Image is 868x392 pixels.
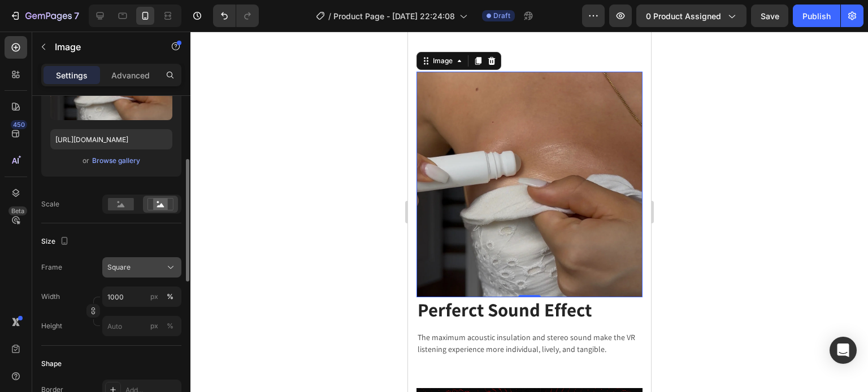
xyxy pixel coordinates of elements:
div: Size [41,234,71,249]
span: Product Page - [DATE] 22:24:08 [333,10,455,22]
div: Open Intercom Messenger [830,337,857,364]
div: Shape [41,359,62,369]
input: px% [102,287,181,307]
span: / [328,10,331,22]
input: https://example.com/image.jpg [50,129,172,149]
div: Browse gallery [92,156,140,166]
button: % [147,319,161,333]
input: px% [102,316,181,336]
span: Draft [493,11,510,21]
div: Scale [41,199,59,209]
label: Height [41,321,62,331]
label: Width [41,292,60,302]
div: px [150,321,158,331]
div: 450 [11,120,27,129]
p: Advanced [111,69,150,81]
button: 7 [5,5,84,27]
span: 0 product assigned [646,10,721,22]
p: Image [55,40,151,54]
button: Browse gallery [92,155,141,166]
button: Publish [793,5,840,27]
div: % [167,321,173,331]
button: Square [102,257,181,278]
p: Settings [56,69,88,81]
button: Save [751,5,788,27]
div: px [150,292,158,302]
div: % [167,292,173,302]
div: Undo/Redo [213,5,259,27]
span: Square [107,262,131,272]
span: Save [761,11,779,21]
button: 0 product assigned [636,5,747,27]
div: Beta [8,206,27,215]
iframe: Design area [408,32,651,392]
button: px [163,319,177,333]
p: 7 [74,9,79,23]
span: or [83,154,89,168]
label: Frame [41,262,62,272]
div: Publish [802,10,831,22]
button: px [163,290,177,303]
button: % [147,290,161,303]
